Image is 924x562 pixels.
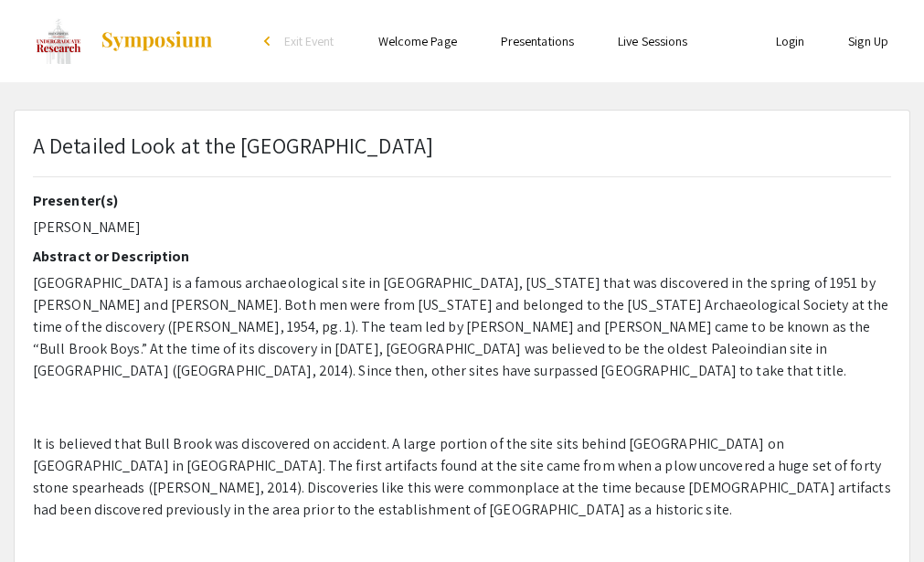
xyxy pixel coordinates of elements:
h2: Abstract or Description [33,248,891,265]
span: A Detailed Look at the [GEOGRAPHIC_DATA] [33,131,433,160]
a: Welcome Page [378,33,457,49]
a: Login [776,33,805,49]
a: Sign Up [848,33,888,49]
a: BSU Mid-Year Symposium 2022 [14,18,214,64]
h2: Presenter(s) [33,192,891,209]
img: BSU Mid-Year Symposium 2022 [36,18,81,64]
img: Symposium by ForagerOne [100,30,214,52]
span: Exit Event [284,33,335,49]
a: Presentations [501,33,574,49]
p: It is believed that Bull Brook was discovered on accident. A large portion of the site sits behin... [33,433,891,521]
p: [PERSON_NAME] [33,217,891,239]
p: [GEOGRAPHIC_DATA] is a famous archaeological site in [GEOGRAPHIC_DATA], [US_STATE] that was disco... [33,272,891,382]
div: arrow_back_ios [264,36,275,47]
a: Live Sessions [618,33,687,49]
